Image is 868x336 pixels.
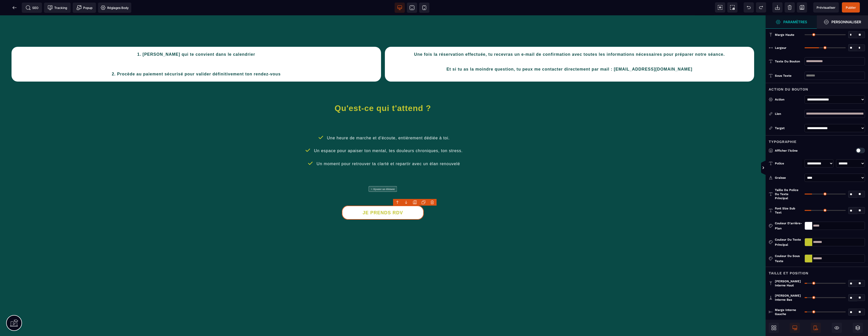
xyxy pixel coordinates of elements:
[315,145,460,157] text: Un moment pour retrouver ta clarté et repartir avec un élan renouvelé
[766,83,868,92] div: Action du bouton
[9,3,20,13] span: Retour
[389,35,751,58] text: Une fois la réservation effectuée, tu recevras un e-mail de confirmation avec toutes les informat...
[775,188,802,200] span: Taille de police du texte principal
[775,308,802,316] span: Marge interne gauche
[26,5,38,10] span: SEO
[775,237,802,247] div: Couleur du texte principal
[775,161,802,166] div: Police
[842,2,860,13] span: Enregistrer le contenu
[73,3,96,13] span: Créer une alerte modale
[775,279,802,287] span: [PERSON_NAME] interne haut
[101,5,129,10] span: Réglages Body
[769,111,802,116] div: Lien
[813,2,839,13] span: Aperçu
[817,6,836,9] span: Prévisualiser
[8,85,758,100] h1: Qu'est-ce qui t'attend ?
[783,20,807,24] strong: Paramètres
[342,190,424,204] button: JE PRENDS RDV
[744,2,754,13] span: Défaire
[419,3,429,13] span: Voir mobile
[775,206,802,215] span: Font Size Sub Text
[817,15,868,29] span: Ouvrir le gestionnaire de styles
[44,3,71,13] span: Code de suivi
[811,323,821,333] span: Afficher le mobile
[98,3,131,13] span: Favicon
[769,148,833,153] p: Afficher l'icône
[790,323,800,333] span: Afficher le desktop
[766,267,868,276] div: Taille et position
[775,33,794,37] span: Marge haute
[769,323,779,333] span: Ouvrir les blocs
[407,3,417,13] span: Voir tablette
[775,46,786,50] span: Largeur
[395,3,405,13] span: Voir bureau
[715,2,725,13] span: Voir les composants
[766,135,868,145] div: Typographie
[775,253,802,264] div: Couleur du sous texte
[22,3,42,13] span: Métadata SEO
[326,119,450,131] text: Une heure de marche et d'écoute, entièrement dédiée à toi.
[831,20,861,24] strong: Personnaliser
[727,2,737,13] span: Capture d'écran
[775,221,802,231] div: Couleur d'arrière-plan
[769,126,802,131] div: Target
[772,2,783,13] span: Importer
[775,59,802,64] div: Texte du bouton
[775,294,802,302] span: [PERSON_NAME] interne bas
[846,6,856,9] span: Publier
[785,2,795,13] span: Nettoyage
[766,15,817,29] span: Ouvrir le gestionnaire de styles
[775,175,802,180] div: Graisse
[756,2,766,13] span: Rétablir
[797,2,807,13] span: Enregistrer
[48,5,67,10] span: Tracking
[15,35,377,62] text: 1. [PERSON_NAME] qui te convient dans le calendrier 2. Procède au paiement sécurisé pour valider ...
[832,323,842,333] span: Masquer le bloc
[775,73,802,78] div: Sous texte
[313,132,463,144] text: Un espace pour apaiser ton mental, tes douleurs chroniques, ton stress.
[775,97,802,102] div: Action
[766,160,771,176] span: Afficher les vues
[77,5,92,10] span: Popup
[853,323,863,333] span: Ouvrir les calques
